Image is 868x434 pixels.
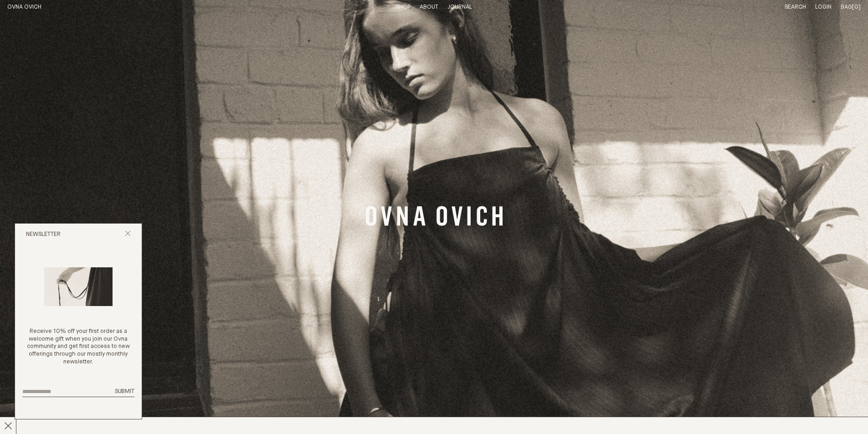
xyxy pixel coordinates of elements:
h2: Newsletter [26,231,61,239]
span: [0] [852,4,861,10]
span: Submit [115,388,134,394]
button: Submit [115,388,134,396]
a: Login [815,4,832,10]
a: Search [785,4,806,10]
button: Close popup [125,230,131,239]
a: Banner Link [366,206,503,229]
a: Shop [396,4,411,10]
a: Journal [447,4,472,10]
p: Receive 10% off your first order as a welcome gift when you join our Ovna community and get first... [22,328,134,366]
a: Home [7,4,41,10]
summary: About [420,4,438,11]
span: Bag [841,4,852,10]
